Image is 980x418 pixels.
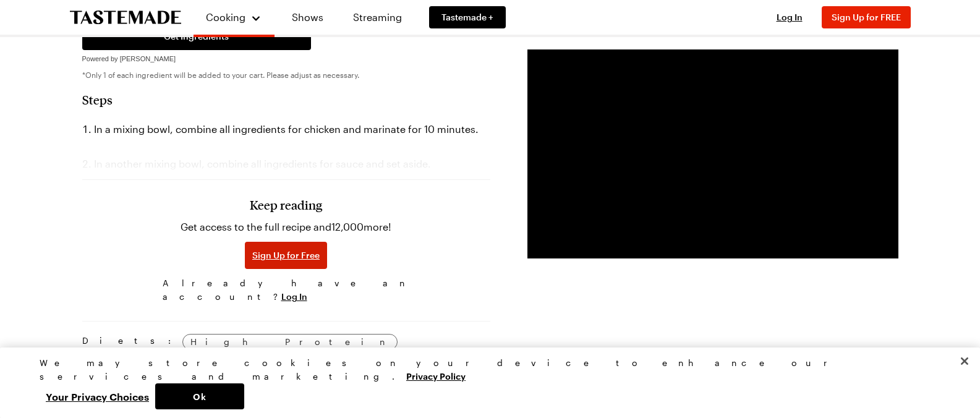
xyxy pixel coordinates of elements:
[70,11,181,25] a: To Tastemade Home Page
[40,383,155,409] button: Your Privacy Choices
[40,356,930,383] div: We may store cookies on your device to enhance our services and marketing.
[777,12,803,22] span: Log In
[822,6,911,28] button: Sign Up for FREE
[441,11,493,23] span: Tastemade +
[765,11,814,23] button: Log In
[82,51,176,63] a: Powered by [PERSON_NAME]
[82,70,490,80] p: *Only 1 of each ingredient will be added to your cart. Please adjust as necessary.
[40,356,930,409] div: Privacy
[250,197,322,212] h3: Keep reading
[82,55,176,62] span: Powered by [PERSON_NAME]
[527,49,898,258] video-js: Video Player
[281,291,307,303] button: Log In
[832,12,901,22] span: Sign Up for FREE
[82,334,177,371] span: Diets:
[252,249,320,262] span: Sign Up for Free
[181,220,391,234] p: Get access to the full recipe and 12,000 more!
[82,119,490,139] li: In a mixing bowl, combine all ingredients for chicken and marinate for 10 minutes.
[245,242,327,269] button: Sign Up for Free
[206,11,245,23] span: Cooking
[190,335,390,349] span: High Protein
[206,5,262,30] button: Cooking
[406,370,466,382] a: More information about your privacy, opens in a new tab
[163,276,410,304] span: Already have an account?
[155,383,244,409] button: Ok
[951,348,978,375] button: Close
[182,334,398,350] a: High Protein
[429,6,506,28] a: Tastemade +
[82,92,490,107] h2: Steps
